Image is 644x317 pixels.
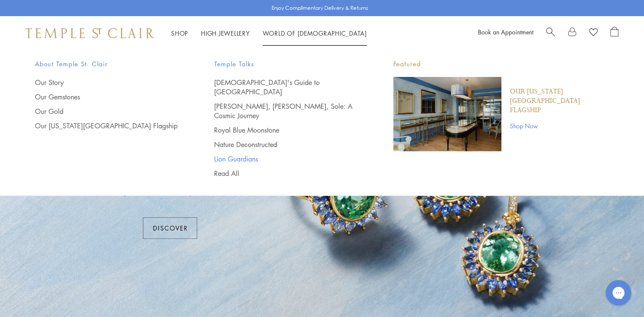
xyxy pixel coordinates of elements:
a: Open Shopping Bag [610,27,618,40]
a: View Wishlist [589,27,598,40]
a: Our [US_STATE][GEOGRAPHIC_DATA] Flagship [510,87,610,115]
a: Nature Deconstructed [214,140,359,149]
a: High JewelleryHigh Jewellery [201,29,250,37]
a: Lion Guardians [214,154,359,164]
a: Royal Blue Moonstone [214,125,359,135]
a: Book an Appointment [478,28,533,36]
a: ShopShop [171,29,188,37]
span: Temple Talks [214,59,359,69]
a: [DEMOGRAPHIC_DATA]'s Guide to [GEOGRAPHIC_DATA] [214,78,359,96]
iframe: Gorgias live chat messenger [601,277,635,309]
p: Enjoy Complimentary Delivery & Returns [272,4,368,12]
a: Search [546,27,555,40]
a: [PERSON_NAME], [PERSON_NAME], Sole: A Cosmic Journey [214,102,359,120]
a: Shop Now [510,121,610,130]
a: Our [US_STATE][GEOGRAPHIC_DATA] Flagship [35,121,180,130]
a: Read All [214,169,359,178]
nav: Main navigation [171,28,367,39]
span: About Temple St. Clair [35,59,180,69]
a: Our Gemstones [35,92,180,102]
a: World of [DEMOGRAPHIC_DATA]World of [DEMOGRAPHIC_DATA] [263,29,367,37]
a: Our Gold [35,107,180,116]
img: Temple St. Clair [26,28,154,38]
a: Our Story [35,78,180,87]
p: Featured [393,59,610,69]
